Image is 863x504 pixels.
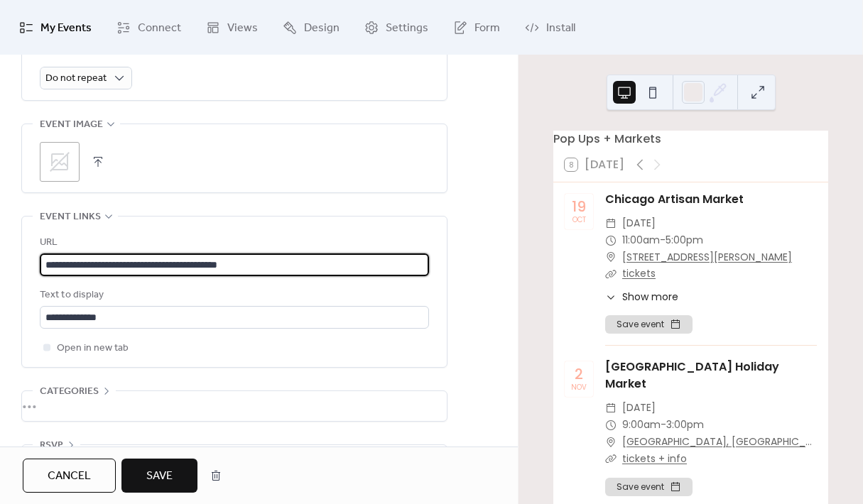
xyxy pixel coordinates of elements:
[622,232,660,249] span: 11:00am
[571,384,587,391] div: Nov
[514,6,586,49] a: Install
[605,265,617,283] div: ​
[622,215,656,232] span: [DATE]
[195,6,268,49] a: Views
[605,215,617,232] div: ​
[354,6,439,49] a: Settings
[22,391,447,421] div: •••
[40,41,126,58] span: Recurring event
[546,17,575,39] span: Install
[386,17,428,39] span: Settings
[605,451,617,468] div: ​
[106,6,192,49] a: Connect
[622,290,678,305] span: Show more
[146,468,173,485] span: Save
[605,249,617,266] div: ​
[605,417,617,434] div: ​
[666,417,704,434] span: 3:00pm
[40,142,80,182] div: ;
[443,6,511,49] a: Form
[622,266,656,280] a: tickets
[40,383,99,400] span: Categories
[605,400,617,417] div: ​
[22,445,447,475] div: •••
[622,249,792,266] a: [STREET_ADDRESS][PERSON_NAME]
[605,315,693,334] button: Save event
[40,287,426,304] div: Text to display
[605,191,744,207] a: Chicago Artisan Market
[45,69,107,88] span: Do not repeat
[121,459,197,493] button: Save
[605,290,678,305] button: ​Show more
[474,17,500,39] span: Form
[553,131,828,148] div: Pop Ups + Markets
[572,199,586,214] div: 19
[40,437,63,454] span: RSVP
[661,417,666,434] span: -
[48,468,91,485] span: Cancel
[9,6,102,49] a: My Events
[272,6,350,49] a: Design
[622,400,656,417] span: [DATE]
[622,434,817,451] a: [GEOGRAPHIC_DATA], [GEOGRAPHIC_DATA], [GEOGRAPHIC_DATA]
[227,17,258,39] span: Views
[605,434,617,451] div: ​
[660,232,666,249] span: -
[605,232,617,249] div: ​
[605,478,693,496] button: Save event
[622,417,661,434] span: 9:00am
[40,234,426,251] div: URL
[572,217,586,224] div: Oct
[575,367,583,381] div: 2
[304,17,340,39] span: Design
[605,290,617,305] div: ​
[23,459,116,493] button: Cancel
[666,232,703,249] span: 5:00pm
[138,17,181,39] span: Connect
[40,116,103,133] span: Event image
[40,209,101,226] span: Event links
[605,358,779,392] a: [GEOGRAPHIC_DATA] Holiday Market
[57,340,129,357] span: Open in new tab
[622,451,687,466] a: tickets + info
[40,17,92,39] span: My Events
